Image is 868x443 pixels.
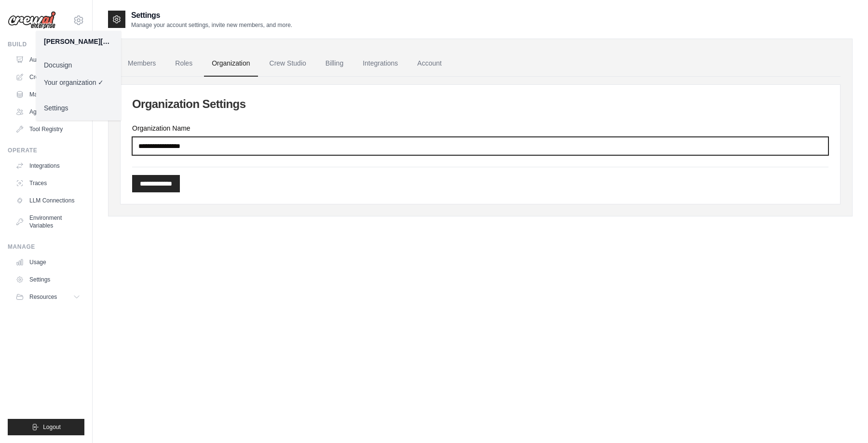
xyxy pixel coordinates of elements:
a: Agents [12,104,84,120]
button: Logout [8,419,84,435]
a: Settings [12,272,84,287]
a: Automations [12,52,84,67]
a: Crew Studio [12,69,84,85]
img: Logo [8,11,56,29]
a: Organization [204,51,258,77]
a: Integrations [12,158,84,174]
a: Roles [167,51,200,77]
a: Docusign [36,56,121,74]
div: [PERSON_NAME][EMAIL_ADDRESS][PERSON_NAME][DOMAIN_NAME] [44,37,113,46]
div: Operate [8,147,84,154]
a: Integrations [355,51,406,77]
a: Traces [12,175,84,191]
span: Logout [43,423,61,431]
p: Manage your account settings, invite new members, and more. [131,21,292,29]
a: Tool Registry [12,121,84,137]
h2: Settings [131,10,292,21]
a: Crew Studio [262,51,314,77]
a: Environment Variables [12,210,84,233]
a: Account [409,51,449,77]
a: LLM Connections [12,193,84,208]
a: Billing [318,51,351,77]
a: Your organization ✓ [36,74,121,91]
a: Marketplace [12,87,84,102]
a: Members [120,51,163,77]
span: Resources [29,293,57,301]
button: Resources [12,289,84,305]
div: Build [8,40,84,48]
h2: Organization Settings [132,96,828,112]
div: Manage [8,243,84,251]
a: Settings [36,99,121,117]
a: Usage [12,255,84,270]
label: Organization Name [132,123,828,133]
